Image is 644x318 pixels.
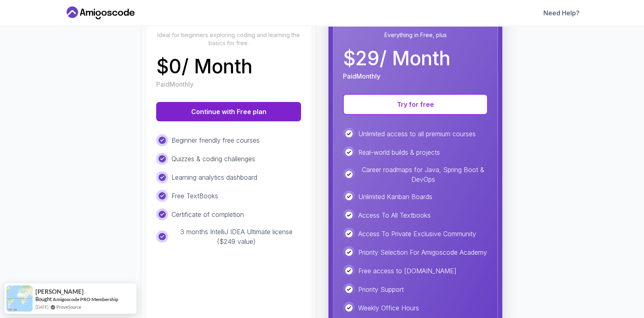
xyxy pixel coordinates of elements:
[343,94,488,115] button: Try for free
[343,31,488,39] p: Everything in Free, plus
[358,266,456,276] p: Free access to [DOMAIN_NAME]
[171,154,255,164] p: Quizzes & coding challenges
[358,210,431,220] p: Access To All Textbooks
[35,288,84,295] span: [PERSON_NAME]
[543,8,580,18] a: Need Help?
[53,296,118,303] a: Amigoscode PRO Membership
[343,49,450,68] p: $ 29 / Month
[156,102,301,121] button: Continue with Free plan
[156,79,194,89] p: Paid Monthly
[35,296,52,302] span: Bought
[358,303,419,313] p: Weekly Office Hours
[6,285,33,312] img: provesource social proof notification image
[358,247,487,257] p: Priority Selection For Amigoscode Academy
[171,173,257,182] p: Learning analytics dashboard
[358,148,440,157] p: Real-world builds & projects
[343,71,380,81] p: Paid Monthly
[156,57,252,76] p: $ 0 / Month
[171,210,244,219] p: Certificate of completion
[358,129,476,139] p: Unlimited access to all premium courses
[171,135,260,145] p: Beginner friendly free courses
[171,191,218,201] p: Free TextBooks
[156,31,301,47] p: Ideal for beginners exploring coding and learning the basics for free.
[358,285,404,294] p: Priority Support
[358,192,432,202] p: Unlimited Kanban Boards
[171,227,301,246] p: 3 months IntelliJ IDEA Ultimate license ($249 value)
[358,229,476,239] p: Access To Private Exclusive Community
[56,303,81,310] a: ProveSource
[35,303,48,310] span: [DATE]
[358,165,488,184] p: Career roadmaps for Java, Spring Boot & DevOps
